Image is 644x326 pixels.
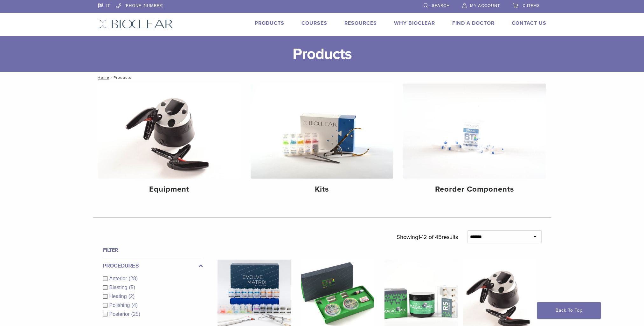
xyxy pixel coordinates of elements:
[98,84,241,199] a: Equipment
[403,84,546,179] img: Reorder Components
[255,20,284,26] a: Products
[403,84,546,199] a: Reorder Components
[98,84,241,179] img: Equipment
[470,3,500,8] span: My Account
[129,276,138,281] span: (28)
[93,72,551,83] nav: Products
[109,276,129,281] span: Anterior
[397,230,458,244] p: Showing results
[131,311,140,317] span: (25)
[432,3,450,8] span: Search
[103,184,236,195] h4: Equipment
[256,184,388,195] h4: Kits
[408,184,541,195] h4: Reorder Components
[537,302,601,319] a: Back To Top
[251,84,393,199] a: Kits
[301,20,327,26] a: Courses
[452,20,495,26] a: Find A Doctor
[103,246,203,254] h4: Filter
[109,76,114,79] span: /
[109,311,131,317] span: Posterior
[103,262,203,270] label: Procedures
[109,302,132,308] span: Polishing
[251,84,393,179] img: Kits
[109,285,129,290] span: Blasting
[512,20,546,26] a: Contact Us
[96,75,109,80] a: Home
[109,294,128,299] span: Heating
[128,294,135,299] span: (2)
[418,234,442,241] span: 1-12 of 45
[344,20,377,26] a: Resources
[131,302,138,308] span: (4)
[98,19,173,29] img: Bioclear
[523,3,540,8] span: 0 items
[129,285,135,290] span: (5)
[394,20,435,26] a: Why Bioclear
